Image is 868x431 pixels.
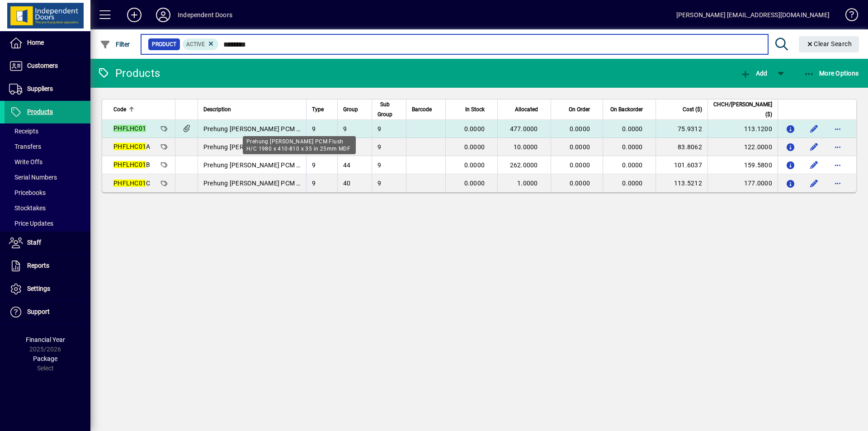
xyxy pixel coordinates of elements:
[113,125,146,132] em: PHFLHC01
[203,104,301,114] div: Description
[451,104,493,114] div: In Stock
[830,158,845,172] button: More options
[510,125,538,133] span: 477.0000
[5,255,90,277] a: Reports
[708,120,778,138] td: 113.1200
[713,99,772,119] span: CHCH/[PERSON_NAME] ($)
[178,8,232,22] div: Independent Doors
[312,180,316,187] span: 9
[570,125,590,133] span: 0.0000
[5,216,90,231] a: Price Updates
[203,125,428,133] span: Prehung [PERSON_NAME] PCM Flush H/C 1980 x 410-810 x 35 in 25mm MDF
[464,161,485,169] span: 0.0000
[622,180,643,187] span: 0.0000
[27,308,50,315] span: Support
[708,174,778,192] td: 177.0000
[113,180,150,187] span: C
[609,104,651,114] div: On Backorder
[570,180,590,187] span: 0.0000
[312,104,332,114] div: Type
[113,161,150,168] span: B
[5,139,90,154] a: Transfers
[839,2,857,31] a: Knowledge Base
[464,125,485,133] span: 0.0000
[5,32,90,54] a: Home
[113,161,146,168] em: PHFLHC01
[377,99,401,119] div: Sub Group
[26,336,65,343] span: Financial Year
[186,41,205,47] span: Active
[830,140,845,154] button: More options
[830,176,845,190] button: More options
[515,104,538,114] span: Allocated
[9,204,46,212] span: Stocktakes
[5,78,90,100] a: Suppliers
[203,104,231,114] span: Description
[465,104,485,114] span: In Stock
[9,128,38,135] span: Receipts
[656,120,708,138] td: 75.9312
[343,161,351,169] span: 44
[203,180,481,187] span: Prehung [PERSON_NAME] PCM Flush H/C 1980 x 410-810 x 35 in 187 x 30mm [PERSON_NAME]
[9,189,46,196] span: Pricebooks
[656,174,708,192] td: 113.5212
[676,8,830,22] div: [PERSON_NAME] [EMAIL_ADDRESS][DOMAIN_NAME]
[343,180,351,187] span: 40
[799,36,859,52] button: Clear
[9,143,41,150] span: Transfers
[343,125,347,133] span: 9
[377,180,381,187] span: 9
[27,108,53,115] span: Products
[183,38,219,50] mat-chip: Activation Status: Active
[740,70,767,77] span: Add
[464,180,485,187] span: 0.0000
[377,125,381,133] span: 9
[9,220,53,227] span: Price Updates
[807,176,821,190] button: Edit
[27,239,41,246] span: Staff
[514,143,538,151] span: 10.0000
[343,104,358,114] span: Group
[510,161,538,169] span: 262.0000
[312,125,316,133] span: 9
[113,104,126,114] span: Code
[113,143,150,150] span: A
[100,41,130,48] span: Filter
[569,104,590,114] span: On Order
[708,156,778,174] td: 159.5800
[377,143,381,151] span: 9
[27,39,44,46] span: Home
[343,104,366,114] div: Group
[312,104,324,114] span: Type
[5,185,90,200] a: Pricebooks
[517,180,538,187] span: 1.0000
[804,70,859,77] span: More Options
[683,104,702,114] span: Cost ($)
[203,161,464,169] span: Prehung [PERSON_NAME] PCM Flush H/C 1980 x 410-810 x 35 in 30mm [PERSON_NAME]
[27,85,53,92] span: Suppliers
[806,40,852,47] span: Clear Search
[5,232,90,254] a: Staff
[807,122,821,136] button: Edit
[5,55,90,77] a: Customers
[98,36,132,52] button: Filter
[152,40,176,49] span: Product
[5,278,90,300] a: Settings
[830,122,845,136] button: More options
[113,143,146,150] em: PHFLHC01
[570,143,590,151] span: 0.0000
[807,158,821,172] button: Edit
[203,143,445,151] span: Prehung [PERSON_NAME] PCM Flush H/C 1980 x 410-810 x 35 in 192 x 25mm MDF
[656,156,708,174] td: 101.6037
[622,125,643,133] span: 0.0000
[807,140,821,154] button: Edit
[622,143,643,151] span: 0.0000
[656,138,708,156] td: 83.8062
[120,7,149,23] button: Add
[27,262,49,269] span: Reports
[377,99,392,119] span: Sub Group
[9,174,57,181] span: Serial Numbers
[27,285,50,292] span: Settings
[5,200,90,216] a: Stocktakes
[708,138,778,156] td: 122.0000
